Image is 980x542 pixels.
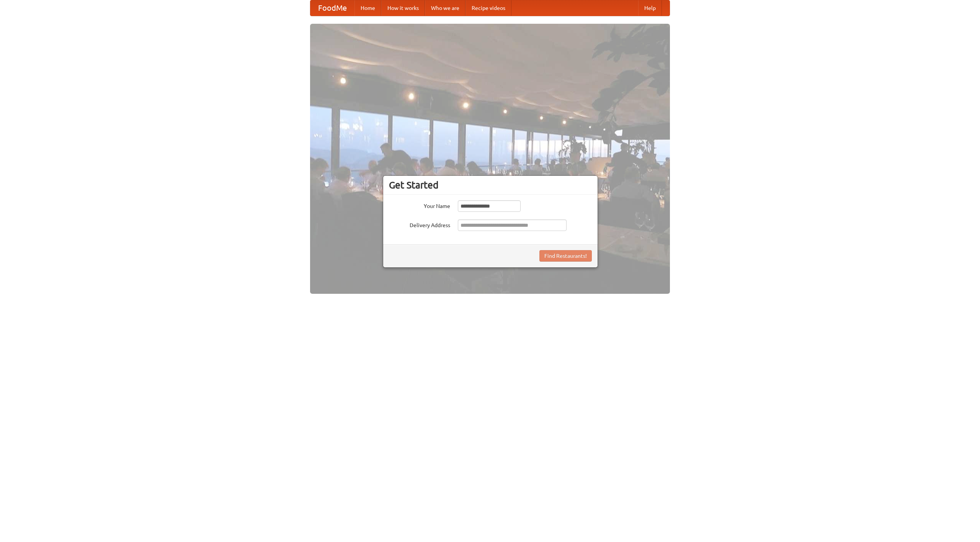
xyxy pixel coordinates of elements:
label: Delivery Address [389,219,450,229]
a: Help [638,0,662,16]
a: FoodMe [310,0,354,16]
a: Home [354,0,381,16]
h3: Get Started [389,179,592,191]
a: Recipe videos [465,0,511,16]
button: Find Restaurants! [539,250,592,262]
label: Your Name [389,200,450,210]
a: How it works [381,0,425,16]
a: Who we are [425,0,465,16]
